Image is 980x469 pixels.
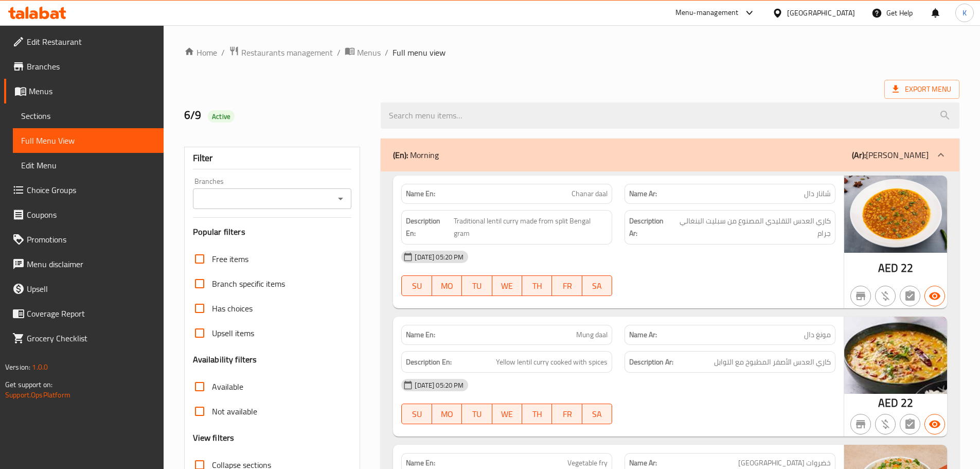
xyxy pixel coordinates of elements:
img: Mung_daal638927778262794494.jpg [844,317,947,394]
span: Choice Groups [27,184,155,196]
h3: View filters [193,432,235,444]
strong: Name En: [406,329,435,340]
a: Upsell [4,276,164,301]
button: SA [582,404,612,424]
button: TU [462,275,492,296]
strong: Name Ar: [629,188,657,199]
span: FR [556,279,578,293]
span: خضروات [GEOGRAPHIC_DATA] [738,458,831,468]
button: TH [522,275,552,296]
span: Export Menu [884,80,959,99]
span: Restaurants management [241,46,333,59]
button: Purchased item [875,414,896,435]
span: Chanar daal [572,188,608,199]
span: Vegetable fry [567,458,608,468]
button: SA [582,275,612,296]
b: (Ar): [852,147,866,163]
button: SU [401,275,432,296]
p: Morning [393,149,439,161]
li: / [221,46,225,59]
span: [DATE] 05:20 PM [411,380,468,390]
span: Mung daal [576,329,608,340]
a: Branches [4,54,164,79]
span: Full menu view [393,46,446,59]
span: SA [586,279,608,293]
img: Chana_dal638927778205032084.jpg [844,176,947,253]
button: Not has choices [900,286,920,306]
a: Menus [345,46,381,59]
span: SA [586,407,608,422]
a: Home [184,46,217,59]
p: [PERSON_NAME] [852,149,929,161]
span: كاري العدس التقليدي المصنوع من سبليت البنغالي جرام [673,215,831,240]
span: WE [496,279,518,293]
button: WE [492,275,522,296]
a: Menu disclaimer [4,252,164,276]
strong: Description Ar: [629,215,671,240]
div: [GEOGRAPHIC_DATA] [787,7,855,19]
span: Active [208,112,235,121]
button: Available [924,286,945,306]
button: WE [492,404,522,424]
span: Coupons [27,209,155,221]
strong: Description En: [406,356,452,369]
strong: Description En: [406,215,452,240]
span: Full Menu View [21,134,155,147]
span: Upsell items [212,327,254,339]
span: Menus [357,46,381,59]
span: Menus [29,85,155,97]
span: Has choices [212,302,253,315]
span: Coverage Report [27,307,155,320]
span: Traditional lentil curry made from split Bengal gram [454,215,608,240]
span: Available [212,380,243,393]
button: FR [552,404,582,424]
span: WE [496,407,518,422]
span: 22 [901,258,913,278]
div: Menu-management [675,7,739,19]
a: Restaurants management [229,46,333,59]
span: Version: [5,360,30,374]
button: Not has choices [900,414,920,435]
span: كاري العدس الأصفر المطبوخ مع التوابل [714,356,831,369]
strong: Name Ar: [629,458,657,468]
span: FR [556,407,578,422]
span: Branch specific items [212,277,285,290]
li: / [385,46,388,59]
span: TH [526,279,548,293]
span: Get support on: [5,378,52,391]
div: (En): Morning(Ar):[PERSON_NAME] [381,138,959,171]
span: TU [466,407,488,422]
a: Menus [4,79,164,103]
button: MO [432,275,462,296]
span: Yellow lentil curry cooked with spices [496,356,608,369]
span: Export Menu [893,83,951,96]
button: MO [432,404,462,424]
button: FR [552,275,582,296]
span: Edit Restaurant [27,36,155,48]
a: Edit Restaurant [4,29,164,54]
li: / [337,46,341,59]
button: Available [924,414,945,435]
button: Not branch specific item [850,414,871,435]
strong: Name En: [406,188,435,199]
span: K [963,7,967,19]
span: 1.0.0 [32,360,48,374]
span: [DATE] 05:20 PM [411,252,468,262]
a: Promotions [4,227,164,252]
a: Full Menu View [13,128,164,153]
a: Support.OpsPlatform [5,388,70,402]
span: SU [406,407,427,422]
span: SU [406,279,427,293]
span: شانار دال [804,188,831,199]
span: Menu disclaimer [27,258,155,270]
h3: Availability filters [193,354,257,366]
h2: 6/9 [184,108,369,123]
span: 22 [901,393,913,413]
button: SU [401,404,432,424]
nav: breadcrumb [184,46,959,59]
span: TU [466,279,488,293]
span: AED [878,393,898,413]
a: Coupons [4,202,164,227]
input: search [381,102,959,129]
div: Filter [193,147,352,169]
